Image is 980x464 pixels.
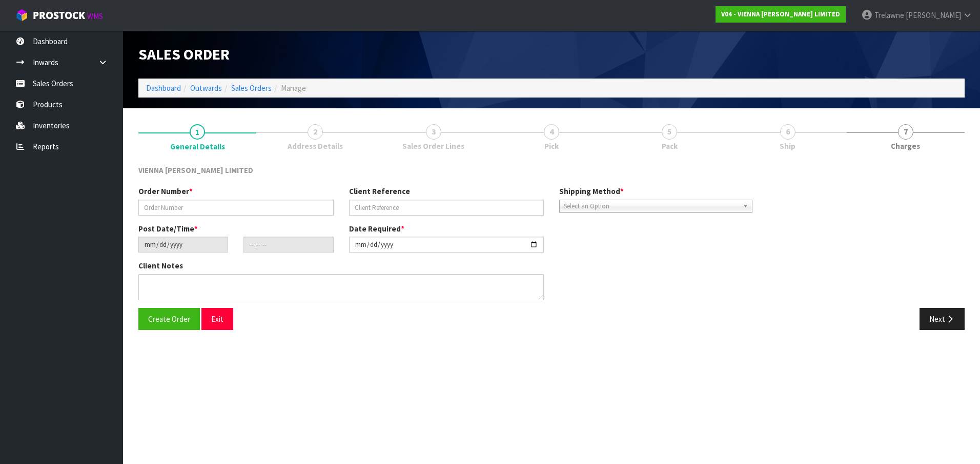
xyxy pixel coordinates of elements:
[544,124,559,140] span: 4
[544,141,559,151] span: Pick
[891,141,920,151] span: Charges
[138,186,193,197] label: Order Number
[898,124,913,140] span: 7
[349,223,404,234] label: Date Required
[138,200,334,216] input: Order Number
[662,141,678,151] span: Pack
[87,11,103,21] small: WMS
[138,223,198,234] label: Post Date/Time
[426,124,441,140] span: 3
[281,83,306,93] span: Manage
[721,10,840,18] strong: V04 - VIENNA [PERSON_NAME] LIMITED
[138,157,965,338] span: General Details
[662,124,677,140] span: 5
[231,83,272,93] a: Sales Orders
[780,141,795,151] span: Ship
[288,141,343,151] span: Address Details
[349,200,544,216] input: Client Reference
[15,9,28,22] img: cube-alt.png
[146,83,181,93] a: Dashboard
[138,260,183,271] label: Client Notes
[170,141,225,152] span: General Details
[190,83,222,93] a: Outwards
[308,124,323,140] span: 2
[33,9,85,22] span: ProStock
[564,200,739,212] span: Select an Option
[559,186,624,197] label: Shipping Method
[190,124,205,140] span: 1
[402,141,464,151] span: Sales Order Lines
[874,10,904,20] span: Trelawne
[148,314,190,324] span: Create Order
[138,45,230,64] span: Sales Order
[201,308,233,330] button: Exit
[349,186,410,197] label: Client Reference
[780,124,795,140] span: 6
[138,308,200,330] button: Create Order
[138,165,253,175] span: VIENNA [PERSON_NAME] LIMITED
[906,10,961,20] span: [PERSON_NAME]
[920,308,965,330] button: Next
